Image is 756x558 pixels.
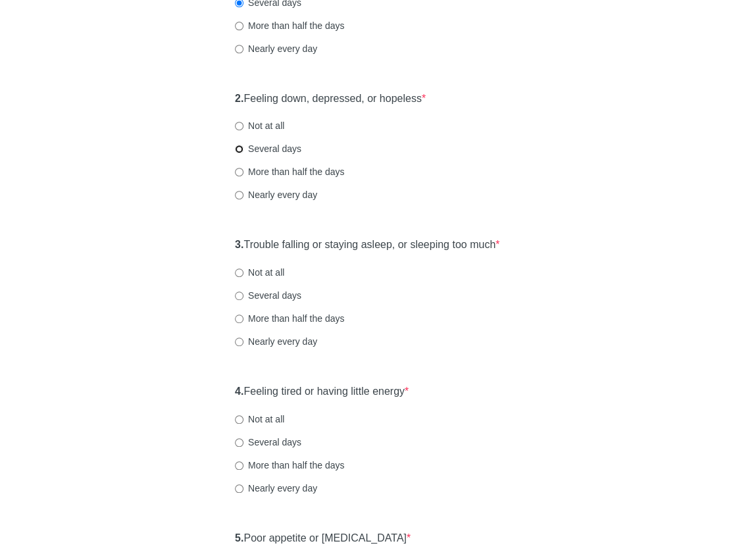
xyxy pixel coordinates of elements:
[235,289,301,302] label: Several days
[235,22,243,30] input: More than half the days
[235,42,317,55] label: Nearly every day
[235,188,317,201] label: Nearly every day
[235,461,243,470] input: More than half the days
[235,338,243,346] input: Nearly every day
[235,239,243,250] strong: 3.
[235,438,243,447] input: Several days
[235,93,243,104] strong: 2.
[235,142,301,155] label: Several days
[235,459,344,472] label: More than half the days
[235,482,317,495] label: Nearly every day
[235,119,284,132] label: Not at all
[235,238,499,253] label: Trouble falling or staying asleep, or sleeping too much
[235,266,284,279] label: Not at all
[235,315,243,323] input: More than half the days
[235,168,243,176] input: More than half the days
[235,386,243,397] strong: 4.
[235,436,301,449] label: Several days
[235,531,411,546] label: Poor appetite or [MEDICAL_DATA]
[235,384,409,399] label: Feeling tired or having little energy
[235,335,317,348] label: Nearly every day
[235,415,243,424] input: Not at all
[235,532,243,544] strong: 5.
[235,145,243,153] input: Several days
[235,292,243,300] input: Several days
[235,19,344,32] label: More than half the days
[235,484,243,493] input: Nearly every day
[235,122,243,130] input: Not at all
[235,165,344,178] label: More than half the days
[235,312,344,325] label: More than half the days
[235,268,243,277] input: Not at all
[235,91,426,107] label: Feeling down, depressed, or hopeless
[235,191,243,199] input: Nearly every day
[235,45,243,53] input: Nearly every day
[235,413,284,426] label: Not at all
